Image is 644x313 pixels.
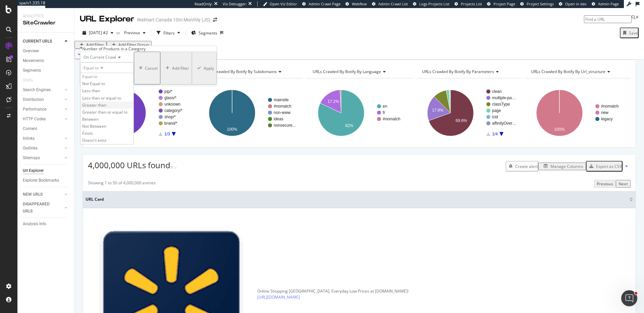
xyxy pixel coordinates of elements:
div: Viz Debugger: [223,1,247,7]
button: Apply [74,49,95,59]
text: nonsecure… [274,123,297,128]
span: vs [116,30,121,36]
text: 17.2% [328,99,339,104]
span: URLs Crawled By Botify By subdomains [204,69,277,74]
text: mainsite [274,98,289,103]
span: Open Viz Editor [270,1,297,6]
img: Equal [170,166,173,168]
div: Add filter [172,65,189,71]
span: Exists [82,130,93,136]
a: Open in dev [559,1,587,7]
div: NEW URLS [23,191,43,198]
a: HTTP Codes [23,116,63,123]
a: Admin Crawl Page [302,1,340,7]
span: Less than [82,88,100,93]
a: [URL][DOMAIN_NAME] [257,294,300,300]
button: Create alert [505,161,538,172]
div: Save [629,30,638,36]
div: Add Filter Group [118,42,149,48]
button: [DATE] #2 [80,27,116,38]
span: Project Settings [527,1,554,6]
span: URL Card [86,196,628,202]
span: Logs Projects List [419,1,449,6]
iframe: Intercom live chat [621,290,637,306]
text: brand/* [164,121,177,126]
span: Segments [199,30,217,36]
span: Previous [121,30,140,36]
button: Cancel [134,52,160,84]
a: Performance [23,106,63,113]
a: Analysis Info [23,221,69,228]
div: Analytics [23,13,69,19]
div: Search Engines [23,86,51,93]
div: Movements [23,57,44,64]
button: Next [616,180,631,188]
text: clean [492,89,502,94]
span: URLs Crawled By Botify By parameters [422,69,494,74]
text: 82% [345,124,353,128]
span: Admin Crawl Page [309,1,340,6]
a: Outlinks [23,145,63,152]
div: Visits [23,77,33,84]
div: Online Shopping [GEOGRAPHIC_DATA]: Everyday Low Prices at [DOMAIN_NAME]! [257,288,409,294]
h4: URLs Crawled By Botify By parameters [421,66,516,77]
span: Greater than or equal to [82,109,127,115]
text: ideas [274,117,283,122]
div: Filters [163,30,175,36]
text: fr [383,111,385,115]
a: Segments [23,67,69,74]
button: Segments [189,27,220,38]
span: URLs Crawled By Botify By language [313,69,381,74]
div: Content [23,125,37,132]
text: 69.6% [455,118,467,123]
text: shop/* [164,115,176,120]
button: Add Filter [74,41,107,49]
span: Not Equal to [82,81,105,86]
text: 100% [227,127,237,132]
div: Sitemaps [23,154,40,162]
div: Cancel [145,65,158,71]
div: Walmart Canada 10m Monthly (JS) [137,16,210,23]
a: Overview [23,48,69,55]
span: 2025 Jun. 13th #2 [89,30,108,36]
text: #nomatch [274,104,291,109]
span: 4,000,000 URLs found [88,160,170,171]
span: Equal to [84,65,99,71]
span: Webflow [352,1,367,6]
div: Next [619,181,628,187]
div: Previous [597,181,613,187]
div: Apply [204,65,214,71]
a: Inlinks [23,135,63,142]
div: Export as CSV [596,164,622,169]
span: Open in dev [565,1,587,6]
text: multiple-pa… [492,96,516,101]
a: Project Settings [520,1,554,7]
span: Greater than [82,102,106,108]
span: Not Between [82,123,106,129]
a: Explorer Bookmarks [23,177,69,184]
div: - [174,162,177,173]
svg: A chart. [306,84,412,142]
a: Logs Projects List [413,1,449,7]
div: A chart. [197,84,303,142]
div: DISAPPEARED URLS [23,201,57,215]
h4: URLs Crawled By Botify By url_structure [530,66,625,77]
div: URL Explorer [80,13,134,25]
button: Previous [594,180,616,188]
div: Inlinks [23,135,35,142]
svg: A chart. [88,84,194,142]
div: Distribution [23,96,44,103]
text: 100% [554,127,565,132]
div: Analysis Info [23,221,46,228]
button: Previous [121,27,148,38]
div: Add Filter [86,42,104,48]
a: Admin Page [592,1,619,7]
div: Create alert [515,164,538,169]
a: Sitemaps [23,154,63,162]
text: pip/* [164,89,172,94]
span: Project Page [493,1,515,6]
text: glass/* [164,96,176,101]
text: unknown [164,102,180,107]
